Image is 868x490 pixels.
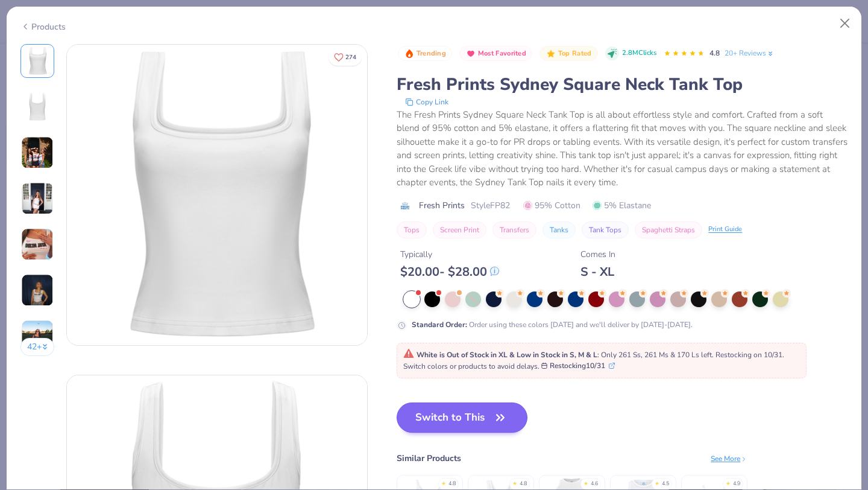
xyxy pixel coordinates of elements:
img: User generated content [21,182,54,215]
button: Screen Print [433,221,486,238]
span: Most Favorited [478,50,526,57]
img: User generated content [21,136,54,169]
div: 4.9 [733,480,740,488]
div: 4.5 [662,480,669,488]
button: Close [834,12,857,35]
div: Order using these colors [DATE] and we'll deliver by [DATE]-[DATE]. [412,319,693,330]
div: Typically [400,248,499,261]
div: ★ [655,480,659,485]
img: User generated content [21,320,54,352]
span: Fresh Prints [419,199,465,212]
button: Tops [397,221,427,238]
strong: Standard Order : [412,320,467,329]
span: Style FP82 [471,199,510,212]
div: Print Guide [708,224,742,235]
button: Badge Button [539,46,597,62]
img: Most Favorited sort [466,49,476,59]
strong: White is Out of Stock in XL & Low in Stock in S, M & L [417,350,597,360]
div: Products [20,21,66,33]
div: 4.8 Stars [664,44,705,63]
span: 274 [345,54,356,60]
div: Comes In [580,248,615,261]
button: Badge Button [459,46,532,62]
span: 95% Cotton [523,199,580,212]
button: copy to clipboard [401,96,452,108]
img: brand logo [397,201,413,211]
img: User generated content [21,274,54,307]
img: Trending sort [404,49,414,59]
span: Top Rated [558,50,592,57]
img: Top Rated sort [546,49,556,59]
span: 2.8M Clicks [622,48,656,59]
div: ★ [512,480,517,485]
img: Front [23,46,52,75]
button: Restocking10/31 [541,360,615,371]
span: 5% Elastane [593,199,651,212]
div: 4.6 [591,480,598,488]
div: 4.8 [448,480,456,488]
a: 20+ Reviews [725,48,775,59]
div: S - XL [580,264,615,279]
div: ★ [441,480,446,485]
button: 42+ [20,338,55,356]
img: User generated content [21,228,54,261]
div: Fresh Prints Sydney Square Neck Tank Top [397,73,848,96]
div: ★ [726,480,731,485]
button: Spaghetti Straps [635,221,702,238]
button: Switch to This [397,402,527,433]
button: Tank Tops [582,221,629,238]
span: 4.8 [709,48,720,58]
span: Trending [417,50,446,57]
img: Back [23,92,52,121]
div: $ 20.00 - $ 28.00 [400,264,499,279]
div: 4.8 [520,480,527,488]
button: Badge Button [398,46,452,62]
button: Tanks [542,221,576,238]
img: Front [67,45,367,345]
div: ★ [583,480,588,485]
button: Like [329,48,362,66]
div: See More [711,453,747,464]
div: The Fresh Prints Sydney Square Neck Tank Top is all about effortless style and comfort. Crafted f... [397,108,848,189]
span: : Only 261 Ss, 261 Ms & 170 Ls left. Restocking on 10/31. Switch colors or products to avoid delays. [403,350,784,372]
div: Similar Products [397,452,461,465]
button: Transfers [492,221,536,238]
